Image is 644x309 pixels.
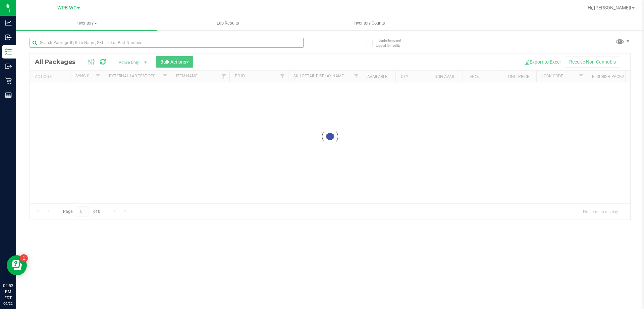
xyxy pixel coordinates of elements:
[299,16,440,30] a: Inventory Counts
[20,254,28,262] iframe: Resource center unread badge
[30,38,304,48] input: Search Package ID, Item Name, SKU, Lot or Part Number...
[376,38,409,48] span: Include items not tagged for facility
[5,48,12,55] inline-svg: Inventory
[3,301,13,306] p: 09/22
[5,77,12,84] inline-svg: Retail
[157,16,299,30] a: Lab Results
[7,255,27,275] iframe: Resource center
[3,283,13,301] p: 02:53 PM EDT
[208,20,248,26] span: Lab Results
[5,92,12,99] inline-svg: Reports
[5,20,12,26] inline-svg: Analytics
[16,16,157,30] a: Inventory
[57,5,76,11] span: WPB WC
[344,20,394,26] span: Inventory Counts
[16,20,157,26] span: Inventory
[5,34,12,41] inline-svg: Inbound
[5,63,12,70] inline-svg: Outbound
[588,5,631,10] span: Hi, [PERSON_NAME]!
